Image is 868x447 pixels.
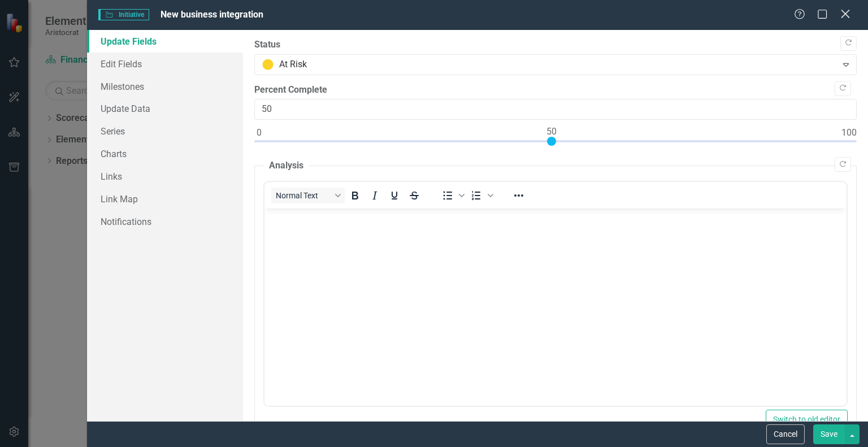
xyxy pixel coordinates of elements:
div: Bullet list [438,188,466,203]
a: Series [87,120,243,142]
a: Edit Fields [87,53,243,75]
a: Milestones [87,75,243,98]
label: Percent Complete [254,84,857,97]
button: Cancel [766,424,805,444]
div: Numbered list [467,188,495,203]
button: Save [813,424,845,444]
label: Status [254,38,857,51]
a: Update Fields [87,30,243,53]
span: Initiative [98,9,149,20]
a: Links [87,165,243,188]
iframe: Rich Text Area [264,209,847,406]
a: Link Map [87,188,243,210]
button: Strikethrough [405,188,424,203]
button: Bold [345,188,364,203]
button: Block Normal Text [271,188,345,203]
button: Underline [385,188,404,203]
span: Normal Text [276,191,331,200]
button: Reveal or hide additional toolbar items [509,188,528,203]
a: Notifications [87,210,243,233]
legend: Analysis [263,159,309,172]
a: Charts [87,142,243,165]
button: Switch to old editor [766,410,848,429]
span: New business integration [160,9,263,20]
button: Italic [365,188,384,203]
a: Update Data [87,97,243,120]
